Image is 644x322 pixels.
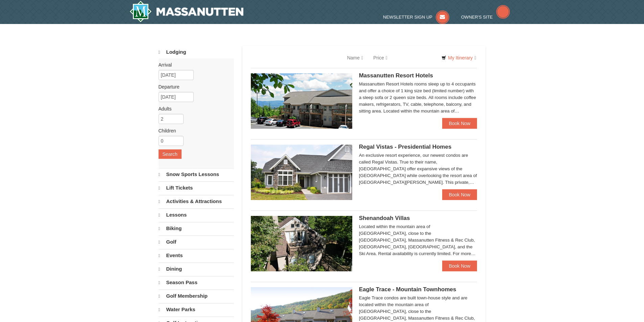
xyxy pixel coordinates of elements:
span: Shenandoah Villas [359,215,410,221]
label: Children [159,127,229,134]
span: Regal Vistas - Presidential Homes [359,144,452,150]
img: 19218991-1-902409a9.jpg [251,145,352,200]
a: Owner's Site [461,15,510,20]
a: Activities & Attractions [159,195,234,208]
img: 19219019-2-e70bf45f.jpg [251,216,352,271]
button: Search [159,149,182,159]
a: Lift Tickets [159,181,234,194]
div: Massanutten Resort Hotels rooms sleep up to 4 occupants and offer a choice of 1 king size bed (li... [359,81,477,115]
a: Golf Membership [159,290,234,302]
a: Snow Sports Lessons [159,168,234,181]
a: Lodging [159,46,234,58]
div: Located within the mountain area of [GEOGRAPHIC_DATA], close to the [GEOGRAPHIC_DATA], Massanutte... [359,223,477,257]
a: Price [368,51,392,65]
a: Book Now [442,189,477,200]
a: Biking [159,222,234,235]
img: Massanutten Resort Logo [129,1,244,22]
a: My Itinerary [437,53,480,63]
a: Lessons [159,208,234,221]
a: Events [159,249,234,262]
a: Golf [159,236,234,248]
a: Massanutten Resort [129,1,244,22]
a: Book Now [442,118,477,129]
a: Name [342,51,368,65]
span: Owner's Site [461,15,493,20]
div: An exclusive resort experience, our newest condos are called Regal Vistas. True to their name, [G... [359,152,477,186]
label: Adults [159,105,229,112]
a: Newsletter Sign Up [383,15,449,20]
span: Eagle Trace - Mountain Townhomes [359,286,456,293]
label: Departure [159,83,229,90]
a: Water Parks [159,303,234,316]
a: Dining [159,263,234,275]
a: Season Pass [159,276,234,289]
img: 19219026-1-e3b4ac8e.jpg [251,73,352,129]
span: Massanutten Resort Hotels [359,72,433,79]
span: Newsletter Sign Up [383,15,432,20]
label: Arrival [159,61,229,68]
a: Book Now [442,261,477,271]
